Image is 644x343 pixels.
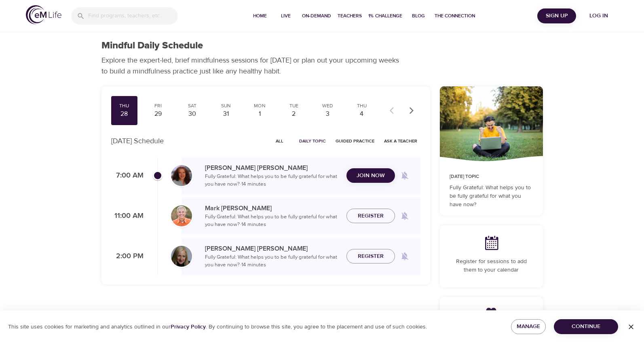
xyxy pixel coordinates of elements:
div: Fri [148,102,168,109]
span: Log in [583,11,615,21]
img: Mark_Pirtle-min.jpg [171,205,192,226]
input: Find programs, teachers, etc... [88,7,178,25]
div: Sun [216,102,236,109]
div: Wed [318,102,338,109]
button: Register [346,249,395,264]
span: Manage [517,322,540,332]
span: Remind me when a class goes live every Thursday at 7:00 AM [395,166,414,185]
div: Thu [352,102,372,109]
div: Tue [284,102,304,109]
a: Privacy Policy [171,323,206,330]
div: Mon [250,102,270,109]
span: Remind me when a class goes live every Thursday at 11:00 AM [395,206,414,226]
p: Register for sessions to add them to your calendar [450,257,533,274]
div: 28 [114,109,135,119]
p: [PERSON_NAME] [PERSON_NAME] [205,163,340,173]
button: Join Now [346,168,395,183]
p: Fully Grateful: What helps you to be fully grateful for what you have now? · 14 minutes [205,173,340,188]
button: All [267,135,293,147]
p: Fully Grateful: What helps you to be fully grateful for what you have now? [450,184,533,209]
span: All [270,137,289,145]
div: 4 [352,109,372,119]
p: Explore the expert-led, brief mindfulness sessions for [DATE] or plan out your upcoming weeks to ... [101,55,405,77]
div: 1 [250,109,270,119]
div: 29 [148,109,168,119]
p: [PERSON_NAME] [PERSON_NAME] [205,244,340,253]
h1: Mindful Daily Schedule [101,40,203,52]
span: Home [250,12,270,20]
img: Diane_Renz-min.jpg [171,246,192,267]
span: On-Demand [302,12,331,20]
span: Guided Practice [336,137,374,145]
button: Register [346,209,395,224]
span: Remind me when a class goes live every Thursday at 2:00 PM [395,247,414,266]
button: Guided Practice [332,135,378,147]
div: 30 [182,109,202,119]
span: Register [358,251,384,261]
p: [DATE] Topic [450,173,533,180]
p: Mark [PERSON_NAME] [205,203,340,213]
span: Register [358,211,384,221]
button: Daily Topic [296,135,329,147]
p: [DATE] Schedule [111,136,164,146]
span: 1% Challenge [368,12,402,20]
span: Blog [409,12,428,20]
img: logo [26,5,61,24]
p: 11:00 AM [111,211,144,222]
button: Sign Up [537,8,576,23]
img: Cindy2%20031422%20blue%20filter%20hi-res.jpg [171,165,192,186]
span: The Connection [435,12,475,20]
p: Fully Grateful: What helps you to be fully grateful for what you have now? · 14 minutes [205,253,340,269]
p: 7:00 AM [111,170,144,181]
div: Thu [114,102,135,109]
button: Continue [554,319,618,334]
button: Ask a Teacher [381,135,420,147]
span: Sign Up [541,11,573,21]
p: 2:00 PM [111,251,144,262]
div: Sat [182,102,202,109]
p: Fully Grateful: What helps you to be fully grateful for what you have now? · 14 minutes [205,213,340,229]
span: Continue [560,322,612,332]
div: 3 [318,109,338,119]
span: Live [276,12,296,20]
span: Ask a Teacher [384,137,417,145]
span: Join Now [357,171,385,181]
div: 31 [216,109,236,119]
span: Teachers [338,12,362,20]
button: Manage [511,319,546,334]
div: 2 [284,109,304,119]
button: Log in [579,8,618,23]
span: Daily Topic [299,137,326,145]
